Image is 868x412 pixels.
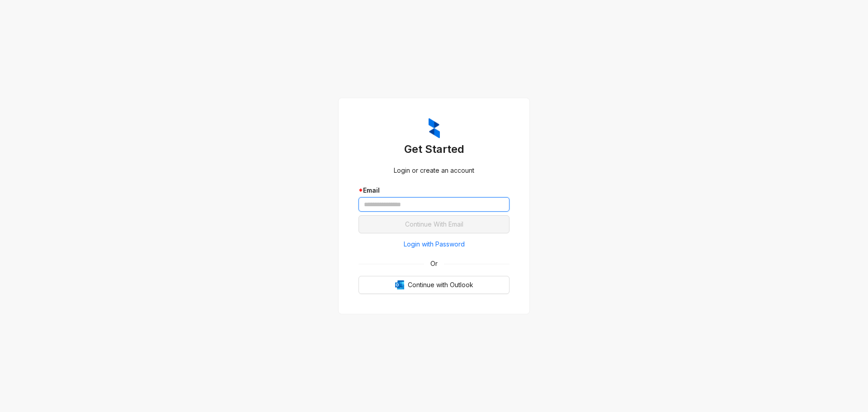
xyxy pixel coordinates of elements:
[359,185,509,195] div: Email
[404,239,465,249] span: Login with Password
[359,215,509,233] button: Continue With Email
[359,237,509,251] button: Login with Password
[395,280,404,289] img: Outlook
[429,118,440,139] img: ZumaIcon
[359,166,509,175] div: Login or create an account
[359,142,509,156] h3: Get Started
[408,280,473,290] span: Continue with Outlook
[424,259,444,269] span: Or
[359,276,509,294] button: OutlookContinue with Outlook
